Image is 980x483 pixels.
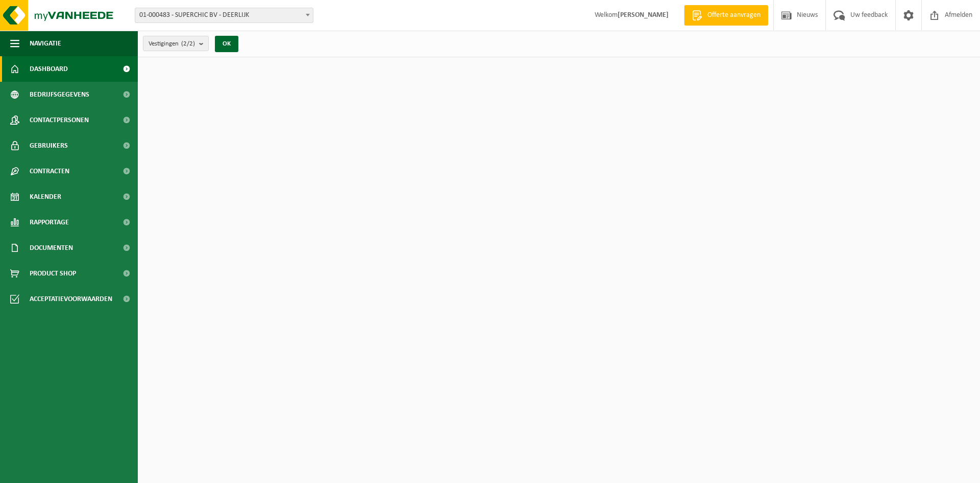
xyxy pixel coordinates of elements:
[30,210,69,235] span: Rapportage
[705,10,763,20] span: Offerte aanvragen
[181,40,195,47] count: (2/2)
[30,56,68,82] span: Dashboard
[30,184,61,210] span: Kalender
[30,158,69,184] span: Contracten
[30,261,76,286] span: Product Shop
[30,31,61,56] span: Navigatie
[30,235,73,261] span: Documenten
[143,36,209,51] button: Vestigingen(2/2)
[30,133,68,158] span: Gebruikers
[30,107,89,133] span: Contactpersonen
[30,82,89,107] span: Bedrijfsgegevens
[149,36,195,52] span: Vestigingen
[30,286,112,312] span: Acceptatievoorwaarden
[215,36,238,52] button: OK
[135,8,313,22] span: 01-000483 - SUPERCHIC BV - DEERLIJK
[684,5,768,26] a: Offerte aanvragen
[618,11,669,19] strong: [PERSON_NAME]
